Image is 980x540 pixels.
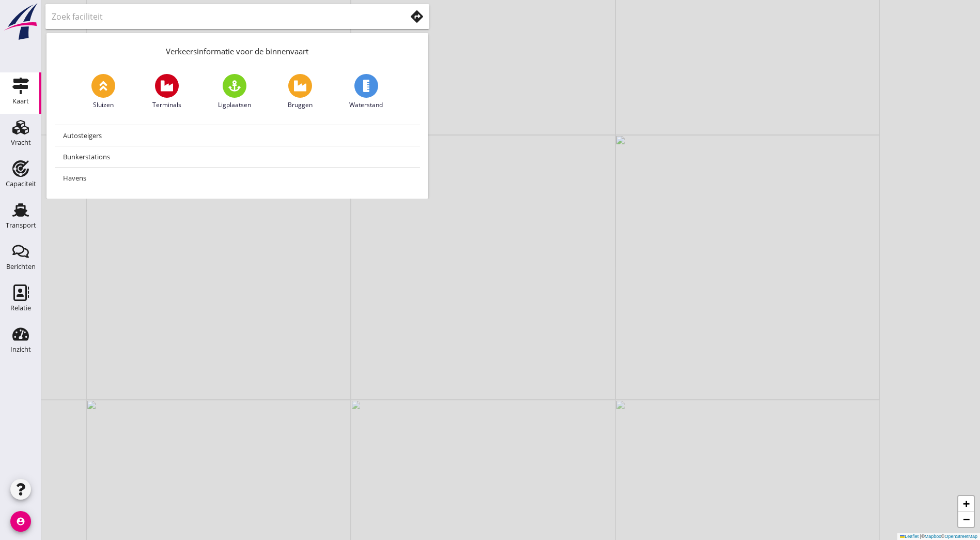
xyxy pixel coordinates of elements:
[963,513,970,526] span: −
[963,497,970,510] span: +
[288,100,313,110] span: Bruggen
[12,98,29,104] div: Kaart
[349,74,383,110] a: Waterstand
[6,181,36,187] div: Capaciteit
[218,100,251,110] span: Ligplaatsen
[2,3,39,41] img: logo-small.a267ee39.svg
[6,263,36,270] div: Berichten
[93,100,114,110] span: Sluizen
[63,129,412,142] div: Autosteigers
[288,74,313,110] a: Bruggen
[925,534,941,539] a: Mapbox
[10,346,31,353] div: Inzicht
[920,534,921,539] span: |
[944,534,977,539] a: OpenStreetMap
[152,74,181,110] a: Terminals
[958,512,974,527] a: Zoom out
[10,511,31,532] i: account_circle
[152,100,181,110] span: Terminals
[958,496,974,512] a: Zoom in
[900,534,919,539] a: Leaflet
[218,74,251,110] a: Ligplaatsen
[63,151,412,163] div: Bunkerstations
[52,8,392,25] input: Zoek faciliteit
[6,222,36,229] div: Transport
[897,533,980,540] div: © ©
[349,100,383,110] span: Waterstand
[91,74,115,110] a: Sluizen
[46,33,428,66] div: Verkeersinformatie voor de binnenvaart
[10,305,31,311] div: Relatie
[11,139,31,146] div: Vracht
[63,172,412,184] div: Havens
